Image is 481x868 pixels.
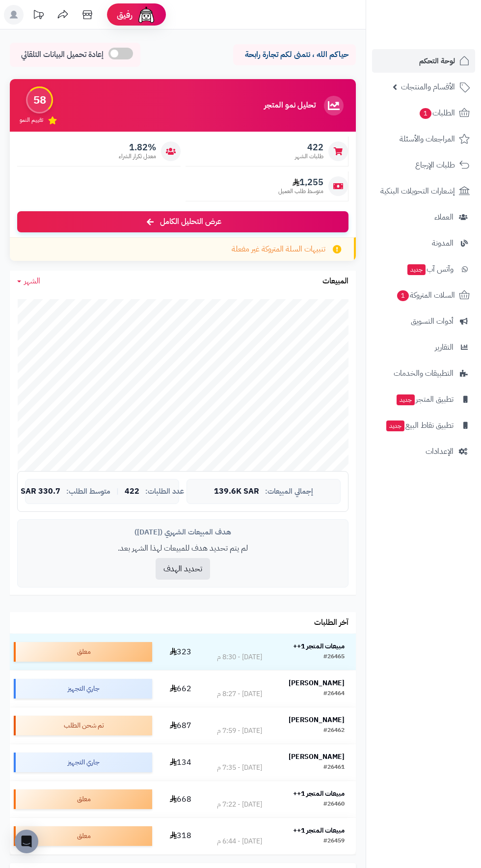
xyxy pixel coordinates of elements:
[434,210,454,224] span: العملاء
[20,116,43,124] span: تقييم النمو
[265,487,313,496] span: إجمالي المبيعات:
[406,262,454,276] span: وآتس آب
[17,211,348,232] a: عرض التحليل الكامل
[14,716,152,735] div: تم شحن الطلب
[386,420,404,431] span: جديد
[400,132,455,146] span: المراجعات والأسئلة
[323,689,345,699] div: #26464
[397,394,415,405] span: جديد
[125,487,139,496] span: 422
[25,543,341,554] p: لم يتم تحديد هدف للمبيعات لهذا الشهر بعد.
[289,752,345,762] strong: [PERSON_NAME]
[372,179,475,203] a: إشعارات التحويلات البنكية
[372,257,475,281] a: وآتس آبجديد
[323,837,345,846] div: #26459
[420,108,431,119] span: 1
[214,487,259,496] span: 139.6K SAR
[407,264,426,275] span: جديد
[323,726,345,736] div: #26462
[14,789,152,809] div: معلق
[372,231,475,255] a: المدونة
[119,142,156,153] span: 1.82%
[156,744,206,781] td: 134
[289,678,345,688] strong: [PERSON_NAME]
[414,28,472,48] img: logo-2.png
[17,276,40,287] a: الشهر
[293,641,345,651] strong: مبيعات المتجر 1++
[372,49,475,73] a: لوحة التحكم
[24,275,40,287] span: الشهر
[293,788,345,799] strong: مبيعات المتجر 1++
[372,362,475,385] a: التطبيقات والخدمات
[419,106,455,120] span: الطلبات
[156,818,206,854] td: 318
[411,314,454,328] span: أدوات التسويق
[264,101,316,110] h3: تحليل نمو المتجر
[66,487,110,496] span: متوسط الطلب:
[372,440,475,463] a: الإعدادات
[322,277,348,286] h3: المبيعات
[372,127,475,151] a: المراجعات والأسئلة
[15,830,38,853] div: Open Intercom Messenger
[432,236,454,250] span: المدونة
[156,558,210,580] button: تحديد الهدف
[232,244,325,255] span: تنبيهات السلة المتروكة غير مفعلة
[278,177,323,188] span: 1,255
[217,652,262,662] div: [DATE] - 8:30 م
[293,825,345,836] strong: مبيعات المتجر 1++
[25,527,341,537] div: هدف المبيعات الشهري ([DATE])
[372,388,475,411] a: تطبيق المتجرجديد
[323,763,345,773] div: #26461
[372,101,475,125] a: الطلبات1
[372,309,475,333] a: أدوات التسويق
[396,392,454,406] span: تطبيق المتجر
[394,366,454,380] span: التطبيقات والخدمات
[396,288,455,302] span: السلات المتروكة
[156,634,206,670] td: 323
[21,487,60,496] span: 330.7 SAR
[295,142,323,153] span: 422
[116,488,119,495] span: |
[380,184,455,198] span: إشعارات التحويلات البنكية
[397,290,409,301] span: 1
[217,689,262,699] div: [DATE] - 8:27 م
[156,781,206,817] td: 668
[156,707,206,744] td: 687
[289,715,345,725] strong: [PERSON_NAME]
[372,205,475,229] a: العملاء
[295,152,323,161] span: طلبات الشهر
[14,753,152,772] div: جاري التجهيز
[240,49,348,60] p: حياكم الله ، نتمنى لكم تجارة رابحة
[145,487,184,496] span: عدد الطلبات:
[278,187,323,196] span: متوسط طلب العميل
[419,54,455,68] span: لوحة التحكم
[372,153,475,177] a: طلبات الإرجاع
[14,642,152,662] div: معلق
[14,826,152,846] div: معلق
[160,216,221,227] span: عرض التحليل الكامل
[117,9,133,21] span: رفيق
[14,679,152,699] div: جاري التجهيز
[401,80,455,94] span: الأقسام والمنتجات
[372,336,475,359] a: التقارير
[323,800,345,810] div: #26460
[314,618,348,627] h3: آخر الطلبات
[21,49,104,60] span: إعادة تحميل البيانات التلقائي
[119,152,156,161] span: معدل تكرار الشراء
[26,5,51,27] a: تحديثات المنصة
[426,445,454,458] span: الإعدادات
[217,837,262,846] div: [DATE] - 6:44 م
[217,800,262,810] div: [DATE] - 7:22 م
[323,652,345,662] div: #26465
[217,726,262,736] div: [DATE] - 7:59 م
[415,158,455,172] span: طلبات الإرجاع
[372,414,475,437] a: تطبيق نقاط البيعجديد
[435,340,454,354] span: التقارير
[156,671,206,707] td: 662
[372,283,475,307] a: السلات المتروكة1
[217,763,262,773] div: [DATE] - 7:35 م
[136,5,156,25] img: ai-face.png
[385,419,454,432] span: تطبيق نقاط البيع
